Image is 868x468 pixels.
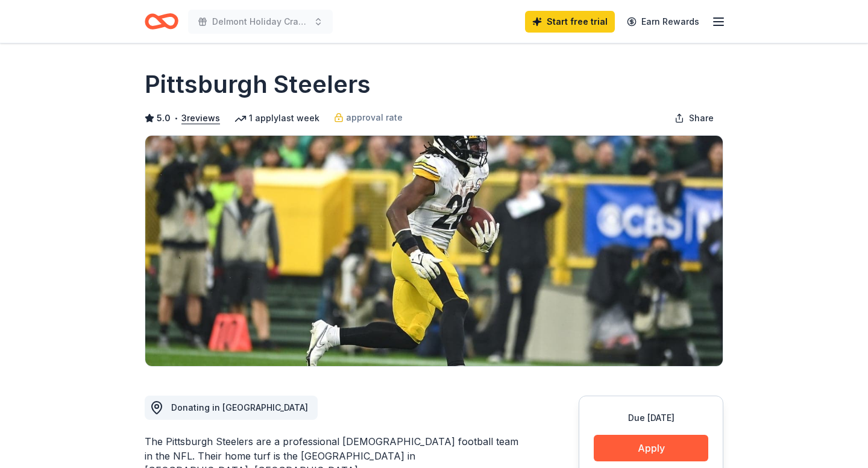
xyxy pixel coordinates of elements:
[171,402,308,413] span: Donating in [GEOGRAPHIC_DATA]
[665,106,723,130] button: Share
[174,113,178,123] span: •
[145,136,723,366] img: Image for Pittsburgh Steelers
[346,110,403,125] span: approval rate
[157,111,171,125] span: 5.0
[525,11,615,33] a: Start free trial
[234,111,319,125] div: 1 apply last week
[145,68,371,101] h1: Pittsburgh Steelers
[212,14,309,29] span: Delmont Holiday Craft Fair
[145,7,178,36] a: Home
[188,10,333,34] button: Delmont Holiday Craft Fair
[594,435,708,461] button: Apply
[334,110,403,125] a: approval rate
[594,411,708,425] div: Due [DATE]
[689,111,714,125] span: Share
[620,11,706,33] a: Earn Rewards
[181,111,220,125] button: 3reviews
